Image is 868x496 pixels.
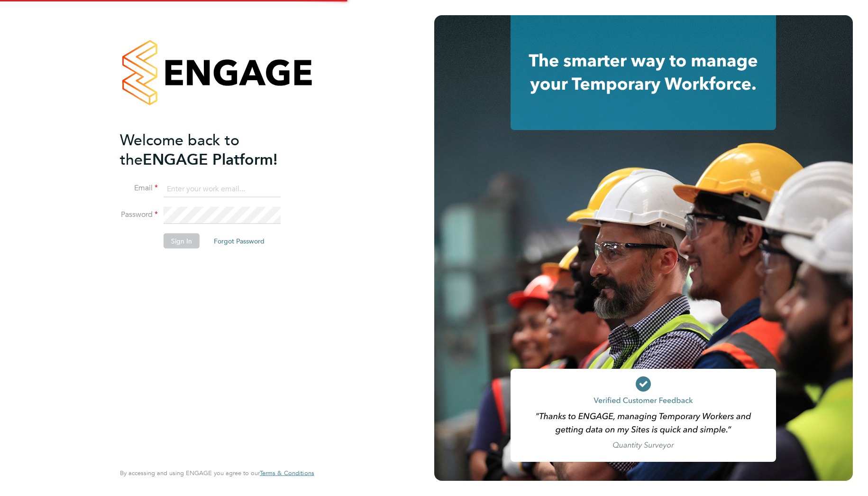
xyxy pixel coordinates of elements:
span: By accessing and using ENGAGE you agree to our [120,469,314,477]
h2: ENGAGE Platform! [120,130,305,169]
label: Password [120,210,158,220]
button: Forgot Password [206,234,272,249]
label: Email [120,183,158,193]
a: Terms & Conditions [260,469,314,477]
button: Sign In [164,234,200,249]
span: Welcome back to the [120,131,239,168]
input: Enter your work email... [164,180,281,197]
span: Terms & Conditions [260,469,314,477]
